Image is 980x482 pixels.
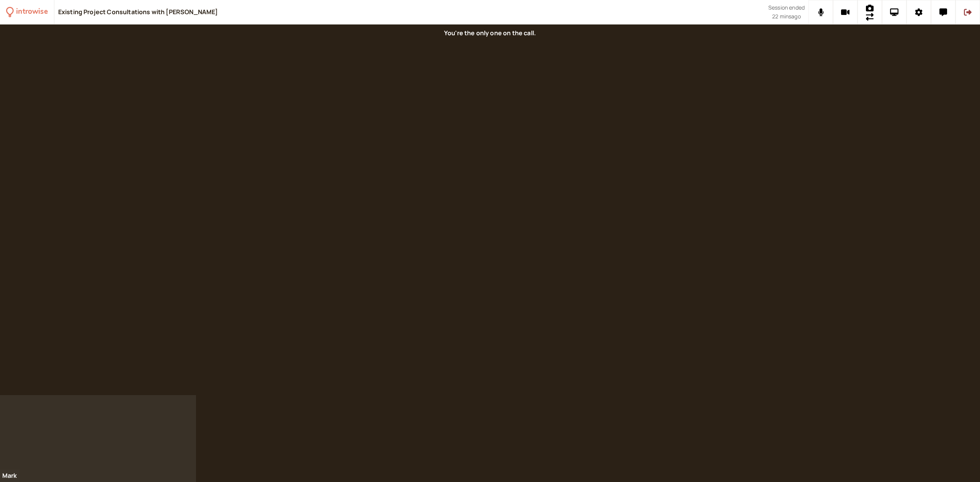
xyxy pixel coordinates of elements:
[438,27,542,40] div: You're the only one on the call.
[768,3,805,12] span: Session ended
[768,3,805,21] div: Scheduled session end time. Don't worry, your call will continue
[16,6,47,18] div: introwise
[772,12,801,21] span: 22 mins ago
[58,8,218,16] div: Existing Project Consultations with [PERSON_NAME]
